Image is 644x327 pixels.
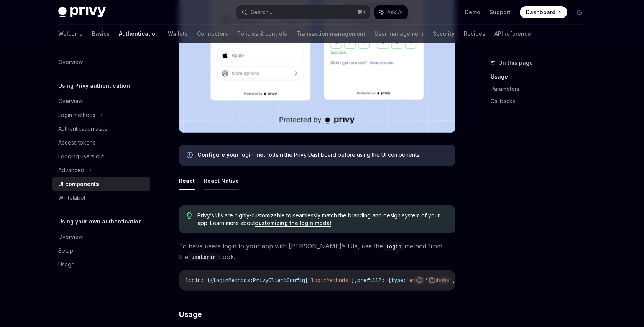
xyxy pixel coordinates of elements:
[465,8,480,16] a: Demo
[58,7,106,18] img: dark logo
[383,242,404,251] code: login
[255,220,331,227] a: customizing the login modal
[58,260,75,269] div: Usage
[406,277,428,284] span: 'email'
[387,8,402,16] span: Ask AI
[427,275,437,285] button: Copy the contents from the code block
[491,71,592,83] a: Usage
[58,138,95,147] div: Access tokens
[237,25,287,43] a: Policies & controls
[58,110,95,120] div: Login methods
[305,277,308,284] span: [
[58,193,85,202] div: Whitelabel
[452,277,455,284] span: ,
[495,25,531,43] a: API reference
[58,124,108,133] div: Authentication state
[498,58,533,67] span: On this page
[92,25,110,43] a: Basics
[391,277,403,284] span: type
[52,136,150,150] a: Access tokens
[351,277,357,284] span: ],
[52,122,150,136] a: Authentication state
[253,277,305,284] span: PrivyClientConfig
[58,97,83,106] div: Overview
[179,309,202,320] span: Usage
[58,166,84,175] div: Advanced
[374,5,408,19] button: Ask AI
[197,25,228,43] a: Connectors
[204,172,239,190] button: React Native
[403,277,406,284] span: :
[119,25,159,43] a: Authentication
[491,83,592,95] a: Parameters
[251,8,272,17] div: Search...
[187,212,192,219] svg: Tip
[52,94,150,108] a: Overview
[197,212,448,227] span: Privy’s UIs are highly-customizable to seamlessly match the branding and design system of your ap...
[379,277,391,284] span: ?: {
[179,241,455,262] span: To have users login to your app with [PERSON_NAME]’s UIs, use the method from the hook.
[58,232,83,242] div: Overview
[197,151,448,159] span: in the Privy Dashboard before using the UI components.
[433,25,455,43] a: Security
[52,191,150,205] a: Whitelabel
[213,277,250,284] span: loginMethods
[58,25,83,43] a: Welcome
[58,217,142,226] h5: Using your own authentication
[52,244,150,258] a: Setup
[573,6,586,18] button: Toggle dark mode
[520,6,567,18] a: Dashboard
[52,177,150,191] a: UI components
[201,277,213,284] span: : ({
[58,152,104,161] div: Logging users out
[526,8,555,16] span: Dashboard
[464,25,485,43] a: Recipes
[179,172,195,190] button: React
[358,9,366,15] span: ⌘ K
[58,246,73,255] div: Setup
[375,25,424,43] a: User management
[52,150,150,163] a: Logging users out
[197,151,279,158] a: Configure your login methods
[439,275,449,285] button: Ask AI
[52,55,150,69] a: Overview
[188,253,219,261] code: useLogin
[52,230,150,244] a: Overview
[58,58,83,67] div: Overview
[58,81,130,90] h5: Using Privy authentication
[490,8,511,16] a: Support
[58,179,99,189] div: UI components
[168,25,188,43] a: Wallets
[236,5,370,19] button: Search...⌘K
[186,277,201,284] span: login
[52,258,150,271] a: Usage
[491,95,592,107] a: Callbacks
[357,277,379,284] span: prefill
[414,275,424,285] button: Report incorrect code
[250,277,253,284] span: :
[187,152,194,159] svg: Info
[296,25,365,43] a: Transaction management
[308,277,351,284] span: 'loginMethods'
